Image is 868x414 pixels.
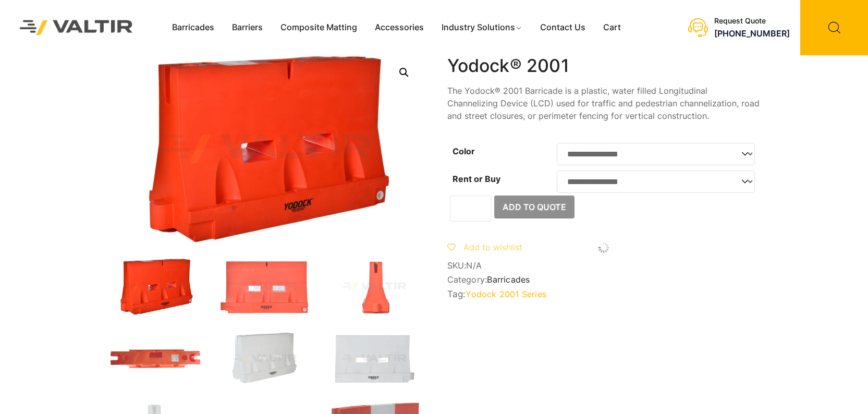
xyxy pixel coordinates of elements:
[466,289,546,299] a: Yodock 2001 Series
[108,259,202,315] img: 2001_Org_3Q-1.jpg
[714,17,790,26] div: Request Quote
[447,84,760,122] p: The Yodock® 2001 Barricade is a plastic, water filled Longitudinal Channelizing Device (LCD) used...
[447,55,760,77] h1: Yodock® 2001
[218,259,312,315] img: 2001_Org_Front.jpg
[447,289,760,299] span: Tag:
[594,20,630,35] a: Cart
[272,20,366,35] a: Composite Matting
[453,146,475,156] label: Color
[447,261,760,271] span: SKU:
[327,331,421,387] img: 2001_Nat_Front.jpg
[714,28,790,39] a: [PHONE_NUMBER]
[531,20,594,35] a: Contact Us
[453,174,500,184] label: Rent or Buy
[433,20,531,35] a: Industry Solutions
[366,20,433,35] a: Accessories
[494,196,574,218] button: Add to Quote
[223,20,272,35] a: Barriers
[108,331,202,387] img: 2001_Org_Top.jpg
[450,196,492,222] input: Product quantity
[466,260,482,271] span: N/A
[447,275,760,285] span: Category:
[8,8,145,47] img: Valtir Rentals
[163,20,223,35] a: Barricades
[327,259,421,315] img: 2001_Org_Side.jpg
[487,274,530,285] a: Barricades
[218,331,312,387] img: 2001_Nat_3Q-1.jpg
